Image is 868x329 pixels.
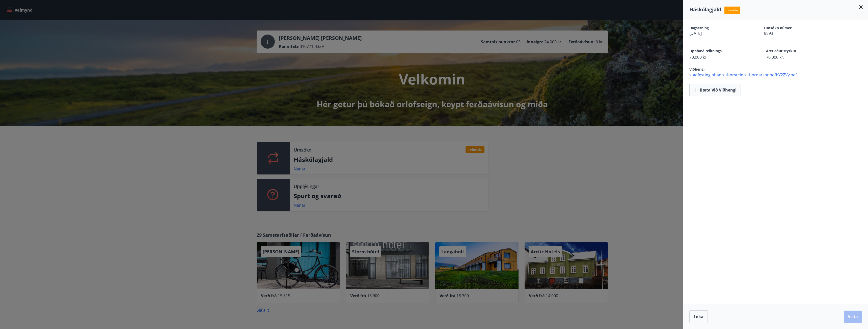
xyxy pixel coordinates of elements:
[689,310,708,323] button: Loka
[689,54,748,60] span: 70.000 kr.
[766,48,825,54] span: Áætlaður styrkur
[689,84,741,96] button: Bæta við viðhengi
[689,6,721,13] span: Háskólagjald
[766,54,825,60] span: 70.000 kr.
[689,67,704,72] span: Viðhengi
[764,25,821,31] span: Umsókn númer
[689,31,746,36] span: [DATE]
[724,7,740,14] span: Í vinnslu
[694,314,703,319] span: Loka
[689,48,748,54] span: Upphæð reiknings
[764,31,821,36] span: 8893
[689,25,746,31] span: Dagsetning
[689,72,868,78] span: stadfestingjohann_thorsteinn_thordarsonpdfbY2ZVy.pdf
